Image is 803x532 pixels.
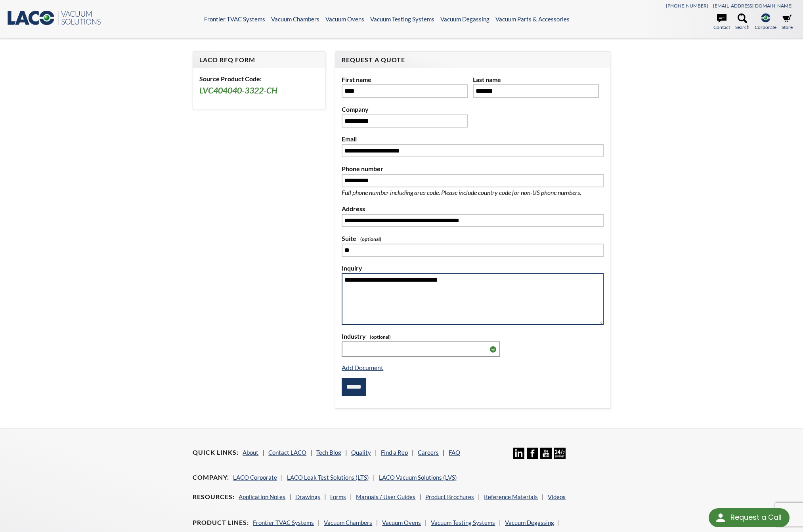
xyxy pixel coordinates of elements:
a: Vacuum Testing Systems [370,15,434,23]
a: Product Brochures [425,493,474,500]
a: Vacuum Ovens [325,15,364,23]
a: Vacuum Degassing [440,15,489,23]
a: Vacuum Chambers [324,519,372,526]
label: First name [342,74,468,85]
span: Corporate [755,23,776,31]
a: Vacuum Ovens [382,519,421,526]
label: Email [342,134,603,144]
a: Vacuum Parts & Accessories [495,15,570,23]
a: Drawings [295,493,320,500]
label: Company [342,104,468,114]
div: Request a Call [730,508,782,526]
h4: Request A Quote [342,56,603,64]
a: Forms [330,493,346,500]
a: Frontier TVAC Systems [253,519,314,526]
a: Contact LACO [268,449,306,456]
h4: Company [193,473,229,482]
a: Frontier TVAC Systems [204,15,265,23]
a: Add Document [342,364,383,371]
a: Find a Rep [381,449,408,456]
label: Suite [342,233,603,244]
h3: LVC404040-3322-CH [199,85,319,96]
a: Manuals / User Guides [356,493,415,500]
label: Phone number [342,164,603,174]
a: [PHONE_NUMBER] [666,3,708,9]
a: Vacuum Testing Systems [431,519,495,526]
a: FAQ [449,449,460,456]
a: Reference Materials [484,493,538,500]
a: Search [735,13,749,31]
a: LACO Leak Test Solutions (LTS) [287,474,369,481]
h4: Resources [193,493,235,501]
label: Address [342,204,603,214]
a: Contact [713,13,730,31]
a: About [243,449,258,456]
a: Quality [351,449,371,456]
img: round button [714,511,727,524]
a: 24/7 Support [554,453,565,460]
h4: LACO RFQ Form [199,56,319,64]
b: Source Product Code: [199,75,262,82]
label: Industry [342,331,603,341]
a: Vacuum Chambers [271,15,319,23]
h4: Quick Links [193,448,239,457]
div: Request a Call [709,508,790,527]
a: Careers [418,449,439,456]
a: Tech Blog [316,449,341,456]
img: 24/7 Support Icon [554,448,565,459]
label: Inquiry [342,263,603,273]
label: Last name [473,74,599,85]
a: Vacuum Degassing [505,519,554,526]
a: [EMAIL_ADDRESS][DOMAIN_NAME] [713,3,793,9]
a: Application Notes [239,493,285,500]
a: LACO Vacuum Solutions (LVS) [379,474,457,481]
p: Full phone number including area code. Please include country code for non-US phone numbers. [342,187,603,198]
a: Store [782,13,793,31]
a: Videos [548,493,566,500]
h4: Product Lines [193,519,249,527]
a: LACO Corporate [233,474,277,481]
